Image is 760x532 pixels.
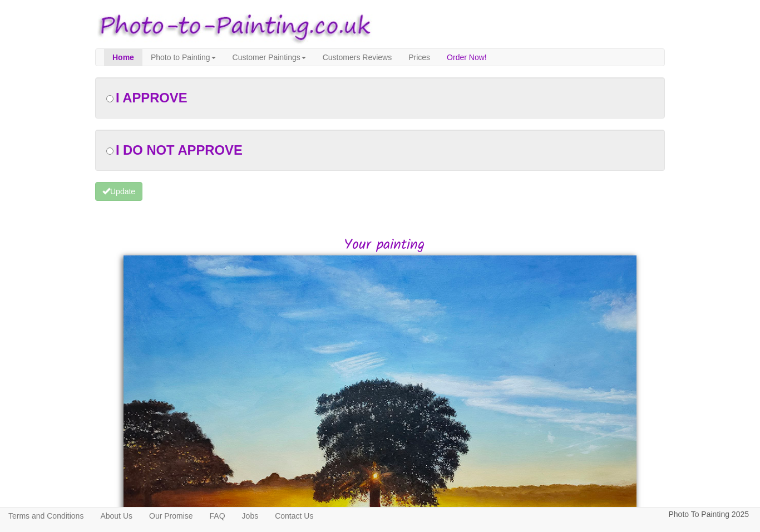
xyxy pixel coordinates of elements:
[142,49,224,66] a: Photo to Painting
[438,49,495,66] a: Order Now!
[201,508,234,524] a: FAQ
[141,508,201,524] a: Our Promise
[116,90,187,105] span: I APPROVE
[90,6,374,48] img: Photo to Painting
[234,508,267,524] a: Jobs
[104,49,142,66] a: Home
[116,142,243,157] span: I DO NOT APPROVE
[103,237,665,253] h2: Your painting
[314,49,400,66] a: Customers Reviews
[267,508,322,524] a: Contact Us
[224,49,314,66] a: Customer Paintings
[92,508,141,524] a: About Us
[668,508,749,521] p: Photo To Painting 2025
[400,49,438,66] a: Prices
